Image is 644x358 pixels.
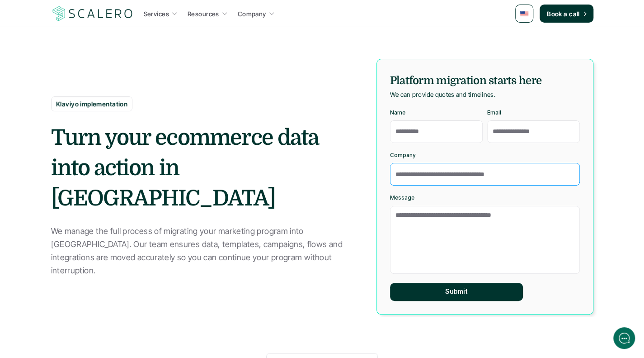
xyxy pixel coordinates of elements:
span: We run on Gist [75,300,114,305]
a: Book a call [540,5,593,23]
p: We manage the full process of migrating your marketing program into [GEOGRAPHIC_DATA]. Our team e... [51,225,345,277]
img: Scalero company logo [51,5,134,22]
input: Email [487,120,580,143]
p: We can provide quotes and timelines. [390,89,495,100]
iframe: gist-messenger-bubble-iframe [613,327,635,349]
button: New conversation [7,58,174,77]
p: Email [487,110,501,116]
p: Klaviyo implementation [56,99,127,109]
h2: Turn your ecommerce data into action in [GEOGRAPHIC_DATA] [51,123,356,214]
p: Services [144,9,169,19]
a: Scalero company logo [51,5,134,22]
input: Name [390,120,483,143]
p: Submit [445,288,468,296]
p: Resources [188,9,219,19]
p: Book a call [547,9,580,19]
h5: Platform migration starts here [390,72,580,89]
p: Company [238,9,266,19]
textarea: Message [390,206,580,274]
p: Name [390,110,405,116]
p: Company [390,152,416,158]
button: Submit [390,283,523,301]
input: Company [390,163,580,186]
span: New conversation [58,64,108,72]
p: Message [390,195,414,201]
